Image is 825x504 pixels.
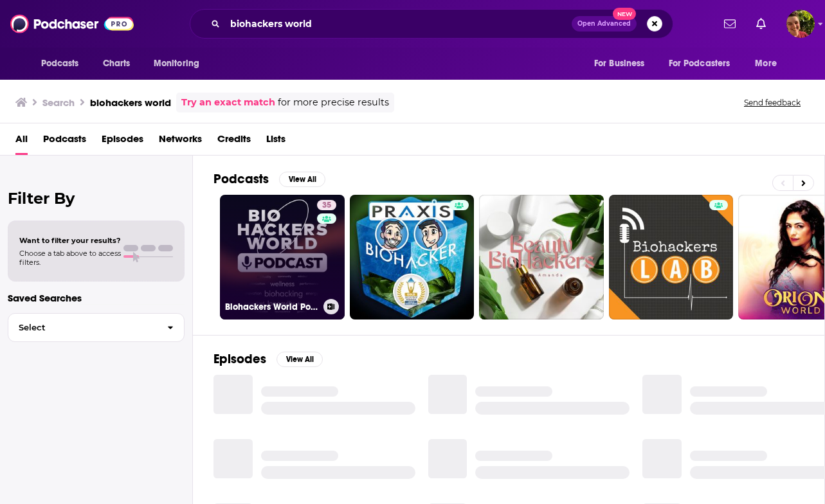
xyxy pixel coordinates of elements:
a: Show notifications dropdown [719,13,741,35]
a: Try an exact match [181,95,275,110]
h3: Biohackers World Podcast [225,301,318,312]
span: More [755,55,777,73]
img: Podchaser - Follow, Share and Rate Podcasts [10,12,134,36]
button: View All [279,172,325,187]
button: open menu [660,51,749,76]
span: Choose a tab above to access filters. [19,249,121,267]
span: for more precise results [278,95,389,110]
a: PodcastsView All [213,171,325,187]
a: Podcasts [43,129,86,155]
button: open menu [32,51,96,76]
h2: Episodes [213,351,266,367]
input: Search podcasts, credits, & more... [225,14,572,34]
a: Networks [159,129,202,155]
h2: Filter By [8,189,185,208]
span: For Business [594,55,645,73]
button: Open AdvancedNew [572,16,637,32]
a: 35 [317,200,336,210]
span: Monitoring [154,55,199,73]
a: Show notifications dropdown [751,13,771,35]
a: Credits [217,129,251,155]
a: All [15,129,28,155]
button: open menu [145,51,216,76]
button: Send feedback [740,97,804,108]
img: User Profile [786,10,815,38]
a: Episodes [102,129,143,155]
button: View All [277,352,323,367]
button: open menu [585,51,661,76]
a: Charts [95,51,138,76]
span: Charts [103,55,131,73]
span: For Podcasters [669,55,730,73]
div: Search podcasts, credits, & more... [190,9,673,39]
span: Want to filter your results? [19,236,121,245]
h2: Podcasts [213,171,269,187]
span: New [613,8,636,20]
h3: biohackers world [90,96,171,109]
span: Podcasts [41,55,79,73]
span: 35 [322,199,331,212]
span: Select [8,323,157,332]
a: EpisodesView All [213,351,323,367]
p: Saved Searches [8,292,185,304]
button: Show profile menu [786,10,815,38]
button: Select [8,313,185,342]
span: Logged in as Marz [786,10,815,38]
a: Lists [266,129,286,155]
h3: Search [42,96,75,109]
button: open menu [746,51,793,76]
a: 35Biohackers World Podcast [220,195,345,319]
span: Open Advanced [577,21,631,27]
